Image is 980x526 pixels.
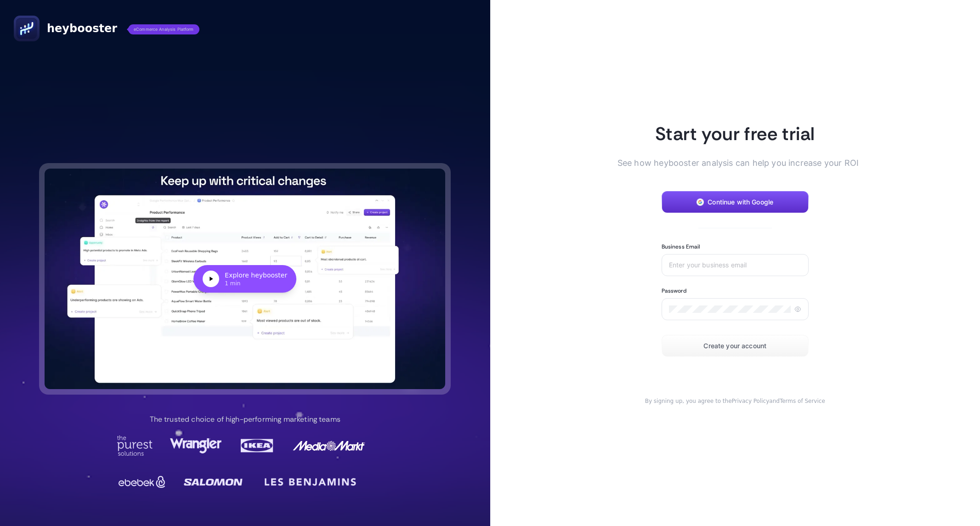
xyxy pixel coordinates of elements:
[116,436,153,456] img: Purest
[14,16,199,41] a: heyboostereCommerce Analysis Platform
[662,191,809,213] button: Continue with Google
[150,414,340,425] p: The trusted choice of high-performing marketing teams
[238,436,275,456] img: Ikea
[732,398,770,404] a: Privacy Policy
[184,473,243,491] img: Salomon
[662,243,701,250] label: Business Email
[662,335,809,357] button: Create your account
[259,471,362,493] img: LesBenjamin
[170,436,221,456] img: Wrangler
[632,397,838,405] div: and
[225,280,287,287] div: 1 min
[45,169,445,389] button: Explore heybooster1 min
[617,157,838,169] span: See how heybooster analysis can help you increase your ROI
[662,287,686,294] label: Password
[47,21,117,36] span: heybooster
[645,398,732,404] span: By signing up, you agree to the
[632,122,838,146] h1: Start your free trial
[669,261,801,269] input: Enter your business email
[116,473,168,491] img: Ebebek
[703,342,766,350] span: Create your account
[225,271,287,280] div: Explore heybooster
[708,198,773,206] span: Continue with Google
[780,398,825,404] a: Terms of Service
[292,436,366,456] img: MediaMarkt
[128,24,199,34] span: eCommerce Analysis Platform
